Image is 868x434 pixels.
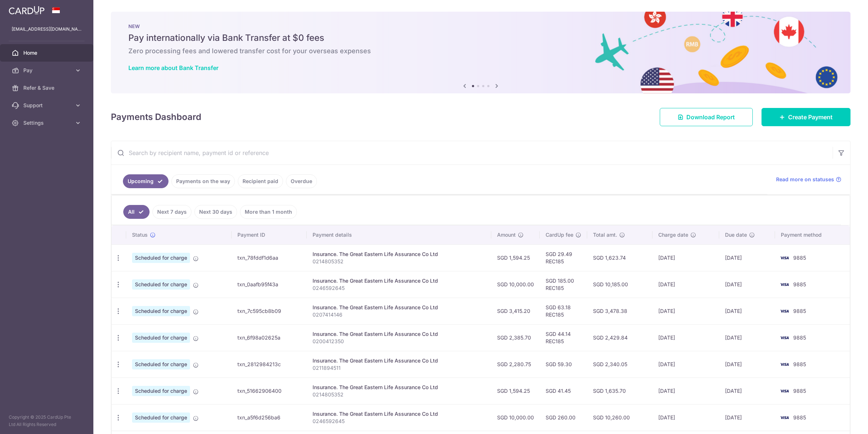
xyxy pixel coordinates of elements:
td: SGD 260.00 [540,404,587,431]
a: All [123,205,150,219]
input: Search by recipient name, payment id or reference [111,141,833,164]
td: [DATE] [652,351,719,377]
h5: Pay internationally via Bank Transfer at $0 fees [128,32,833,44]
span: Read more on statuses [776,176,834,183]
a: Create Payment [762,108,850,126]
a: Recipient paid [238,174,283,188]
span: Settings [23,119,71,127]
img: Bank Card [777,280,792,289]
td: SGD 10,260.00 [587,404,652,431]
p: 0246592645 [313,284,485,292]
td: [DATE] [652,377,719,404]
td: SGD 10,000.00 [491,404,540,431]
td: SGD 2,280.75 [491,351,540,377]
span: Amount [497,231,516,239]
td: SGD 10,185.00 [587,271,652,298]
span: Scheduled for charge [132,253,190,263]
td: SGD 41.45 [540,377,587,404]
a: Learn more about Bank Transfer [128,64,218,71]
span: Scheduled for charge [132,279,190,290]
span: Scheduled for charge [132,333,190,343]
img: Bank Card [777,387,792,395]
td: SGD 1,623.74 [587,244,652,271]
div: Insurance. The Great Eastern Life Assurance Co Ltd [313,304,485,311]
span: 9885 [793,255,806,261]
td: [DATE] [719,377,775,404]
p: 0200412350 [313,338,485,345]
td: [DATE] [719,404,775,431]
td: SGD 3,478.38 [587,298,652,324]
img: CardUp [9,6,44,15]
span: Charge date [658,231,688,239]
td: txn_6f98a02625a [232,324,307,351]
span: CardUp fee [546,231,573,239]
a: Upcoming [123,174,168,188]
td: SGD 59.30 [540,351,587,377]
td: txn_2812984213c [232,351,307,377]
a: Next 7 days [152,205,191,219]
p: 0207414146 [313,311,485,318]
div: Insurance. The Great Eastern Life Assurance Co Ltd [313,384,485,391]
td: [DATE] [719,244,775,271]
td: SGD 3,415.20 [491,298,540,324]
div: Insurance. The Great Eastern Life Assurance Co Ltd [313,251,485,258]
span: Scheduled for charge [132,306,190,316]
span: Refer & Save [23,84,71,92]
span: 9885 [793,388,806,394]
td: [DATE] [719,298,775,324]
td: [DATE] [652,244,719,271]
td: SGD 1,635.70 [587,377,652,404]
span: Scheduled for charge [132,386,190,396]
span: Create Payment [788,113,833,121]
a: Overdue [286,174,317,188]
td: SGD 29.49 REC185 [540,244,587,271]
th: Payment method [775,225,850,244]
span: Status [132,231,148,239]
div: Insurance. The Great Eastern Life Assurance Co Ltd [313,357,485,364]
td: SGD 1,594.25 [491,244,540,271]
span: Pay [23,67,71,74]
span: Due date [725,231,747,239]
td: [DATE] [719,351,775,377]
img: Bank Card [777,253,792,262]
img: Bank transfer banner [111,12,850,93]
td: [DATE] [719,271,775,298]
td: txn_a5f6d256ba6 [232,404,307,431]
a: Payments on the way [171,174,235,188]
span: 9885 [793,308,806,314]
span: 9885 [793,414,806,421]
td: txn_51662906400 [232,377,307,404]
img: Bank Card [777,413,792,422]
td: [DATE] [652,324,719,351]
a: Read more on statuses [776,176,841,183]
p: 0214805352 [313,258,485,265]
p: 0214805352 [313,391,485,398]
a: Download Report [660,108,753,126]
td: SGD 185.00 REC185 [540,271,587,298]
td: [DATE] [652,298,719,324]
div: Insurance. The Great Eastern Life Assurance Co Ltd [313,410,485,418]
p: 0211894511 [313,364,485,372]
h6: Zero processing fees and lowered transfer cost for your overseas expenses [128,47,833,55]
span: Support [23,102,71,109]
td: SGD 2,429.84 [587,324,652,351]
td: SGD 10,000.00 [491,271,540,298]
span: Scheduled for charge [132,359,190,369]
td: [DATE] [719,324,775,351]
img: Bank Card [777,360,792,369]
td: [DATE] [652,271,719,298]
p: 0246592645 [313,418,485,425]
td: SGD 1,594.25 [491,377,540,404]
td: SGD 44.14 REC185 [540,324,587,351]
a: Next 30 days [194,205,237,219]
p: [EMAIL_ADDRESS][DOMAIN_NAME] [12,26,82,33]
th: Payment ID [232,225,307,244]
th: Payment details [307,225,491,244]
img: Bank Card [777,333,792,342]
td: [DATE] [652,404,719,431]
td: txn_0aafb95f43a [232,271,307,298]
p: NEW [128,23,833,29]
img: Bank Card [777,307,792,315]
span: 9885 [793,334,806,341]
td: SGD 2,340.05 [587,351,652,377]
